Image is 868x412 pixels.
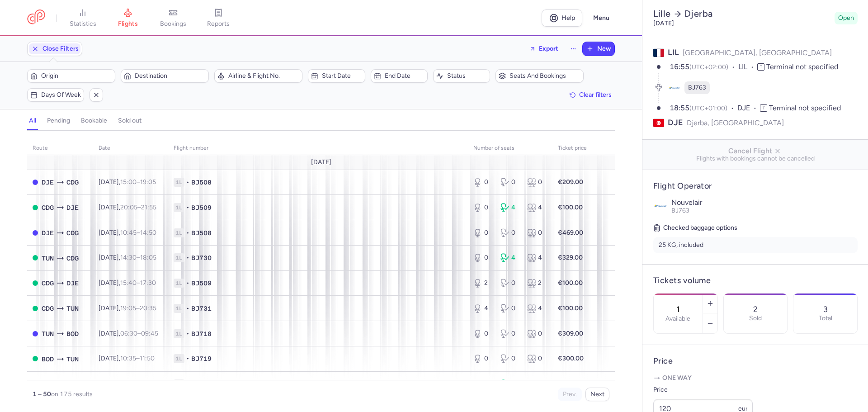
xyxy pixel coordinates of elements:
[27,9,45,26] a: CitizenPlane red outlined logo
[687,117,784,128] span: Djerba, [GEOGRAPHIC_DATA]
[120,204,156,211] span: –
[186,354,189,363] span: •
[42,177,54,187] span: DJE
[191,379,212,388] span: BJ508
[99,304,156,312] span: [DATE],
[558,355,584,362] strong: €300.00
[42,253,54,263] span: TUN
[66,278,79,288] span: DJE
[688,83,706,92] span: BJ763
[140,229,156,237] time: 14:50
[757,63,764,71] span: T
[473,228,493,237] div: 0
[120,330,158,337] span: –
[120,304,136,312] time: 19:05
[653,223,858,233] h5: Checked baggage options
[120,304,156,312] span: –
[668,47,679,57] span: LIL
[174,379,184,388] span: 1L
[527,379,547,388] div: 3
[653,384,753,395] label: Price
[650,155,861,162] span: Flights with bookings cannot be cancelled
[473,354,493,363] div: 0
[579,91,612,98] span: Clear filters
[120,330,137,337] time: 06:30
[668,117,683,128] span: DJE
[500,203,520,212] div: 4
[42,379,54,389] span: DJE
[527,329,547,338] div: 0
[539,45,558,52] span: Export
[558,204,583,211] strong: €100.00
[186,329,189,338] span: •
[671,199,858,207] p: Nouvelair
[500,279,520,288] div: 0
[120,254,137,261] time: 14:30
[141,330,158,337] time: 09:45
[174,178,184,187] span: 1L
[66,354,79,364] span: TUN
[118,117,142,125] h4: sold out
[120,204,137,211] time: 20:05
[140,279,156,287] time: 17:30
[151,8,196,28] a: bookings
[823,305,828,314] p: 3
[473,379,493,388] div: 0
[653,374,858,383] p: One way
[766,62,838,71] span: Terminal not specified
[66,329,79,339] span: BOD
[120,178,137,186] time: 15:00
[473,203,493,212] div: 0
[42,228,54,238] span: DJE
[99,279,156,287] span: [DATE],
[653,237,858,253] li: 25 KG, included
[214,69,302,83] button: Airline & Flight No.
[27,88,84,102] button: Days of week
[186,178,189,187] span: •
[473,253,493,262] div: 0
[311,159,331,166] span: [DATE]
[509,72,580,80] span: Seats and bookings
[174,203,184,212] span: 1L
[135,72,206,80] span: Destination
[838,14,854,23] span: Open
[524,42,564,56] button: Export
[500,228,520,237] div: 0
[653,275,858,286] h4: Tickets volume
[653,19,674,27] time: [DATE]
[753,305,758,314] p: 2
[650,147,861,155] span: Cancel Flight
[558,279,583,287] strong: €100.00
[207,20,230,28] span: reports
[653,8,831,19] h2: Lille Djerba
[99,254,156,261] span: [DATE],
[42,45,79,52] span: Close Filters
[66,253,79,263] span: CDG
[186,253,189,262] span: •
[174,279,184,288] span: 1L
[66,228,79,238] span: CDG
[174,329,184,338] span: 1L
[191,178,212,187] span: BJ508
[558,254,583,261] strong: €329.00
[140,304,156,312] time: 20:35
[191,354,212,363] span: BJ719
[371,69,428,83] button: End date
[583,42,614,56] button: New
[542,9,582,27] a: Help
[191,253,212,262] span: BJ730
[500,379,520,388] div: 3
[81,117,107,125] h4: bookable
[99,204,156,211] span: [DATE],
[749,315,762,322] p: Sold
[689,63,728,71] span: (UTC+02:00)
[66,203,79,213] span: DJE
[191,228,212,237] span: BJ508
[769,104,841,112] span: Terminal not specified
[585,388,609,401] button: Next
[558,229,583,237] strong: €469.00
[120,279,156,287] span: –
[99,330,158,337] span: [DATE],
[495,69,584,83] button: Seats and bookings
[120,355,155,362] span: –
